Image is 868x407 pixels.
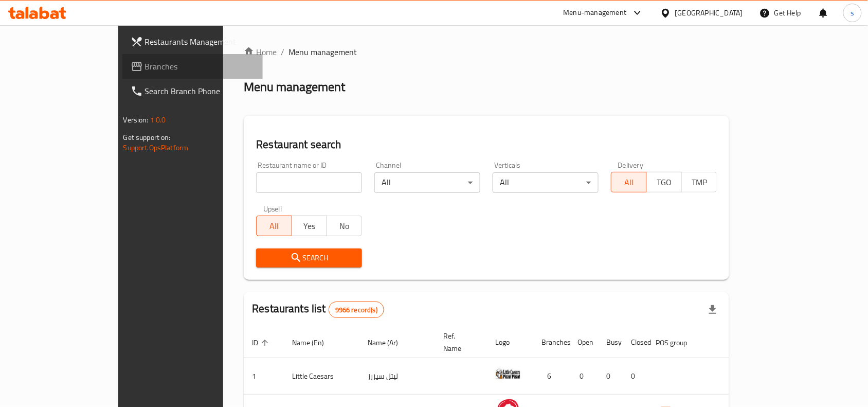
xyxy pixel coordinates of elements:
[598,358,623,395] td: 0
[123,113,149,127] span: Version:
[123,131,171,144] span: Get support on:
[495,361,521,387] img: Little Caesars
[851,7,854,19] span: s
[327,216,362,236] button: No
[244,79,345,95] h2: Menu management
[533,358,569,395] td: 6
[288,46,357,58] span: Menu management
[564,7,627,19] div: Menu-management
[329,305,384,315] span: 9966 record(s)
[651,175,678,190] span: TGO
[252,301,384,318] h2: Restaurants list
[122,79,263,103] a: Search Branch Phone
[569,358,598,395] td: 0
[681,172,717,192] button: TMP
[374,172,480,193] div: All
[616,175,642,190] span: All
[145,85,255,97] span: Search Branch Phone
[368,337,411,349] span: Name (Ar)
[569,327,598,358] th: Open
[533,327,569,358] th: Branches
[244,46,729,58] nav: breadcrumb
[256,216,292,236] button: All
[700,297,725,322] div: Export file
[145,60,255,73] span: Branches
[150,113,166,127] span: 1.0.0
[443,330,475,355] span: Ref. Name
[281,46,284,58] li: /
[623,327,647,358] th: Closed
[256,137,717,152] h2: Restaurant search
[256,172,362,193] input: Search for restaurant name or ID..
[618,162,644,169] label: Delivery
[263,205,282,213] label: Upsell
[284,358,359,395] td: Little Caesars
[123,141,189,154] a: Support.OpsPlatform
[656,337,700,349] span: POS group
[598,327,623,358] th: Busy
[244,358,284,395] td: 1
[252,337,272,349] span: ID
[264,252,354,264] span: Search
[122,54,263,79] a: Branches
[261,219,287,234] span: All
[487,327,533,358] th: Logo
[122,29,263,54] a: Restaurants Management
[623,358,647,395] td: 0
[646,172,682,192] button: TGO
[329,302,384,318] div: Total records count
[292,216,327,236] button: Yes
[296,219,323,234] span: Yes
[686,175,713,190] span: TMP
[292,337,337,349] span: Name (En)
[675,7,743,19] div: [GEOGRAPHIC_DATA]
[145,36,255,48] span: Restaurants Management
[359,358,435,395] td: ليتل سيزرز
[611,172,646,192] button: All
[256,249,362,268] button: Search
[493,172,599,193] div: All
[331,219,358,234] span: No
